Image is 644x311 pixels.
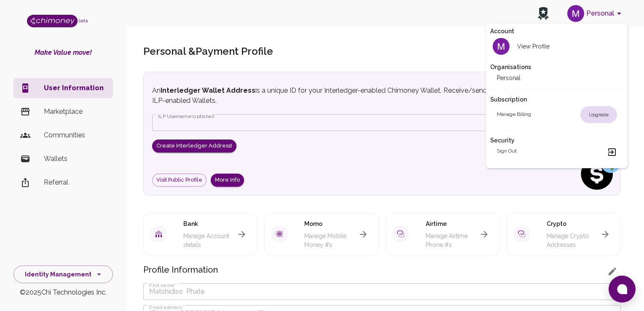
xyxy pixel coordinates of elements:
h2: Subscription [490,95,624,104]
img: avatar [493,38,510,55]
h2: Manage billing [497,110,531,119]
div: Upgrade [580,106,617,123]
h2: View Profile [517,42,550,51]
h2: Organisations [490,63,624,71]
h2: Personal [497,74,521,82]
h2: Account [490,27,624,35]
button: Open chat window [609,276,636,303]
h2: Security [490,136,624,145]
h2: Sign out [497,147,517,157]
